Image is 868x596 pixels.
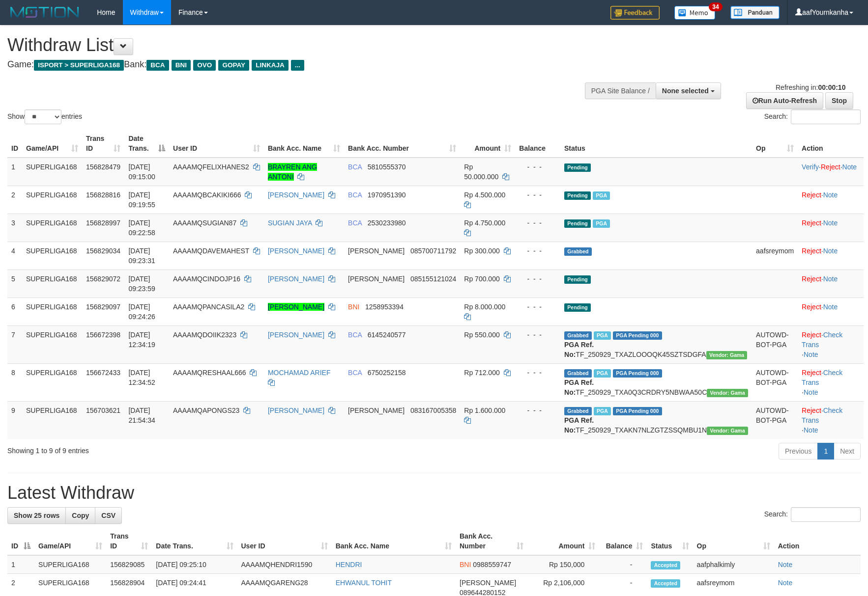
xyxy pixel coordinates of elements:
[802,303,821,311] a: Reject
[798,186,864,214] td: ·
[647,527,693,555] th: Status: activate to sort column ascending
[22,158,82,186] td: SUPERLIGA168
[348,163,362,171] span: BCA
[152,555,237,574] td: [DATE] 09:25:10
[7,363,22,401] td: 8
[456,527,527,555] th: Bank Acc. Number: activate to sort column ascending
[7,35,569,55] h1: Withdraw List
[460,130,515,158] th: Amount: activate to sort column ascending
[7,130,22,158] th: ID
[128,303,155,321] span: [DATE] 09:24:26
[128,191,155,209] span: [DATE] 09:19:55
[564,341,594,358] b: PGA Ref. No:
[95,507,122,524] a: CSV
[674,6,716,20] img: Button%20Memo.svg
[268,275,324,283] a: [PERSON_NAME]
[22,325,82,363] td: SUPERLIGA168
[7,401,22,439] td: 9
[173,163,249,171] span: AAAAMQFELIXHANES2
[464,191,505,199] span: Rp 4.500.000
[268,191,324,199] a: [PERSON_NAME]
[752,401,798,439] td: AUTOWD-BOT-PGA
[791,507,861,522] input: Search:
[348,191,362,199] span: BCA
[291,60,304,71] span: ...
[560,363,752,401] td: TF_250929_TXA0Q3CRDRY5NBWAA50C
[613,407,662,415] span: PGA Pending
[128,331,155,349] span: [DATE] 12:34:19
[237,527,332,555] th: User ID: activate to sort column ascending
[336,579,392,587] a: EHWANUL TOHIT
[173,406,239,414] span: AAAAMQAPONGS23
[268,406,324,414] a: [PERSON_NAME]
[173,331,236,339] span: AAAAMQDOIIK2323
[825,92,853,109] a: Stop
[368,331,406,339] span: Copy 6145240577 to clipboard
[764,507,861,522] label: Search:
[464,303,505,311] span: Rp 8.000.000
[564,369,592,378] span: Grabbed
[336,561,362,569] a: HENDRI
[746,92,823,109] a: Run Auto-Refresh
[460,561,471,569] span: BNI
[464,369,499,377] span: Rp 712.000
[82,130,124,158] th: Trans ID: activate to sort column ascending
[778,579,793,587] a: Note
[798,325,864,363] td: · ·
[146,60,169,71] span: BCA
[798,214,864,242] td: ·
[464,275,499,283] span: Rp 700.000
[560,130,752,158] th: Status
[564,163,591,172] span: Pending
[152,527,237,555] th: Date Trans.: activate to sort column ascending
[802,191,821,199] a: Reject
[173,191,241,199] span: AAAAMQBCAKIKI666
[802,247,821,255] a: Reject
[804,426,818,434] a: Note
[610,6,660,20] img: Feedback.jpg
[823,219,838,227] a: Note
[348,219,362,227] span: BCA
[519,246,556,256] div: - - -
[252,60,289,71] span: LINKAJA
[22,270,82,298] td: SUPERLIGA168
[368,219,406,227] span: Copy 2530233980 to clipboard
[86,369,120,377] span: 156672433
[128,275,155,293] span: [DATE] 09:23:59
[344,130,460,158] th: Bank Acc. Number: activate to sort column ascending
[7,507,66,524] a: Show 25 rows
[823,303,838,311] a: Note
[86,219,120,227] span: 156828997
[798,270,864,298] td: ·
[519,330,556,340] div: - - -
[348,303,359,311] span: BNI
[709,2,722,11] span: 34
[802,275,821,283] a: Reject
[169,130,264,158] th: User ID: activate to sort column ascending
[34,555,106,574] td: SUPERLIGA168
[818,83,845,91] strong: 00:00:10
[798,130,864,158] th: Action
[86,303,120,311] span: 156829097
[365,303,404,311] span: Copy 1258953394 to clipboard
[798,242,864,270] td: ·
[86,331,120,339] span: 156672398
[752,130,798,158] th: Op: activate to sort column ascending
[791,109,861,124] input: Search:
[173,369,246,377] span: AAAAMQRESHAAL666
[348,331,362,339] span: BCA
[22,401,82,439] td: SUPERLIGA168
[519,274,556,284] div: - - -
[804,351,818,358] a: Note
[707,427,748,435] span: Vendor URL: https://trx31.1velocity.biz
[730,6,780,19] img: panduan.png
[86,163,120,171] span: 156828479
[268,369,331,377] a: MOCHAMAD ARIEF
[764,109,861,124] label: Search:
[798,298,864,325] td: ·
[613,369,662,378] span: PGA Pending
[464,247,499,255] span: Rp 300.000
[14,512,59,519] span: Show 25 rows
[22,186,82,214] td: SUPERLIGA168
[22,242,82,270] td: SUPERLIGA168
